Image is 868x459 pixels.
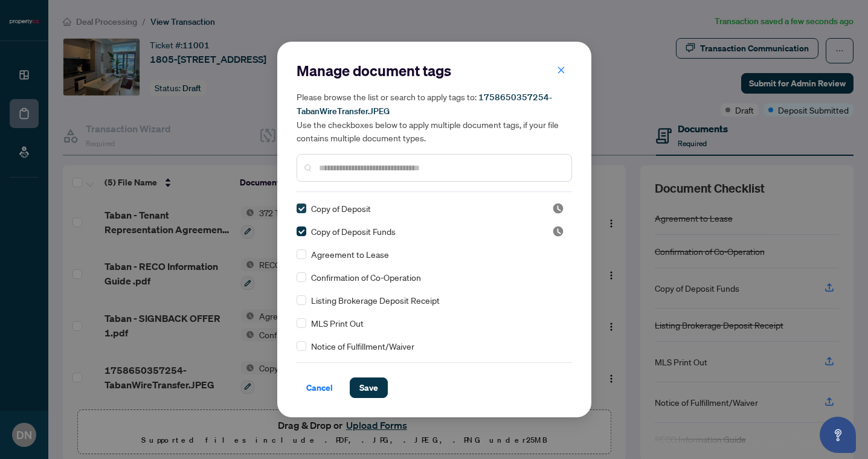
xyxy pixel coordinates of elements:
button: Open asap [820,417,856,453]
span: Pending Review [552,225,564,237]
h2: Manage document tags [297,61,572,80]
span: Notice of Fulfillment/Waiver [311,339,414,353]
img: status [552,225,564,237]
span: Copy of Deposit Funds [311,225,396,238]
span: Pending Review [552,202,564,214]
span: Confirmation of Co-Operation [311,271,421,284]
button: Save [350,377,388,398]
img: status [552,202,564,214]
button: Cancel [297,377,342,398]
span: Save [359,378,378,397]
span: Agreement to Lease [311,248,389,261]
span: Cancel [306,378,333,397]
span: Copy of Deposit [311,202,371,215]
h5: Please browse the list or search to apply tags to: Use the checkboxes below to apply multiple doc... [297,90,572,144]
span: close [557,66,565,74]
span: Listing Brokerage Deposit Receipt [311,294,440,307]
span: MLS Print Out [311,316,364,330]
